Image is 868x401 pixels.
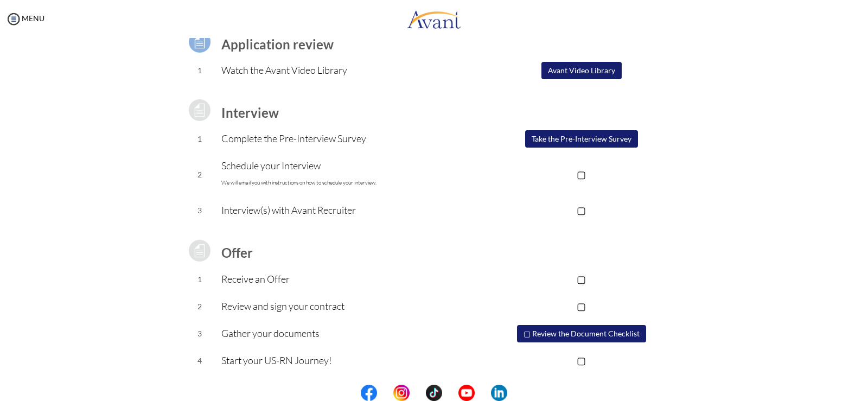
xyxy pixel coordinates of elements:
td: 3 [178,320,222,347]
button: Take the Pre-Interview Survey [525,130,638,148]
img: icon-test.png [186,28,213,55]
b: Offer [221,245,253,260]
p: Schedule your Interview [221,158,473,190]
img: blank.png [377,385,393,401]
p: Complete the Pre-Interview Survey [221,131,473,146]
p: ▢ [473,298,690,314]
button: ▢ Review the Document Checklist [517,325,646,342]
p: Watch the Avant Video Library [221,62,473,78]
td: 2 [178,293,222,320]
img: in.png [393,385,410,401]
td: 1 [178,57,222,84]
p: ▢ [473,167,690,182]
p: ▢ [473,353,690,368]
p: Start your US-RN Journey! [221,353,473,368]
p: ▢ [473,202,690,218]
button: Avant Video Library [541,62,622,79]
td: 3 [178,197,222,224]
td: 1 [178,125,222,152]
p: Interview(s) with Avant Recruiter [221,202,473,218]
td: 4 [178,347,222,374]
img: yt.png [458,385,475,401]
img: icon-menu.png [5,11,22,27]
p: Review and sign your contract [221,298,473,314]
font: We will email you with instructions on how to schedule your interview. [221,179,376,186]
b: Application review [221,36,334,52]
p: Receive an Offer [221,271,473,287]
b: Interview [221,105,279,120]
a: MENU [5,14,44,23]
td: 2 [178,152,222,197]
img: fb.png [361,385,377,401]
p: ▢ [473,271,690,287]
img: li.png [491,385,507,401]
img: logo.png [407,3,461,35]
img: blank.png [410,385,426,401]
img: icon-test-grey.png [186,237,213,264]
img: blank.png [442,385,458,401]
img: icon-test-grey.png [186,97,213,124]
img: blank.png [475,385,491,401]
img: tt.png [426,385,442,401]
td: 1 [178,266,222,293]
p: Gather your documents [221,326,473,341]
